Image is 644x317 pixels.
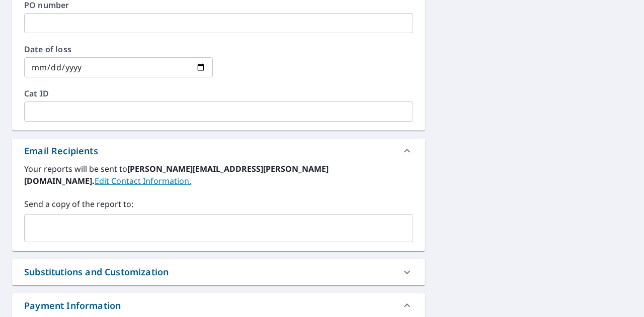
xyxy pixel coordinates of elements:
[24,45,213,53] label: Date of loss
[12,139,425,163] div: Email Recipients
[24,163,329,186] b: [PERSON_NAME][EMAIL_ADDRESS][PERSON_NAME][DOMAIN_NAME].
[24,299,121,312] div: Payment Information
[12,259,425,285] div: Substitutions and Customization
[24,265,169,279] div: Substitutions and Customization
[24,144,98,158] div: Email Recipients
[24,198,413,210] label: Send a copy of the report to:
[24,89,413,97] label: Cat ID
[24,1,413,9] label: PO number
[95,175,191,186] a: EditContactInfo
[24,163,413,187] label: Your reports will be sent to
